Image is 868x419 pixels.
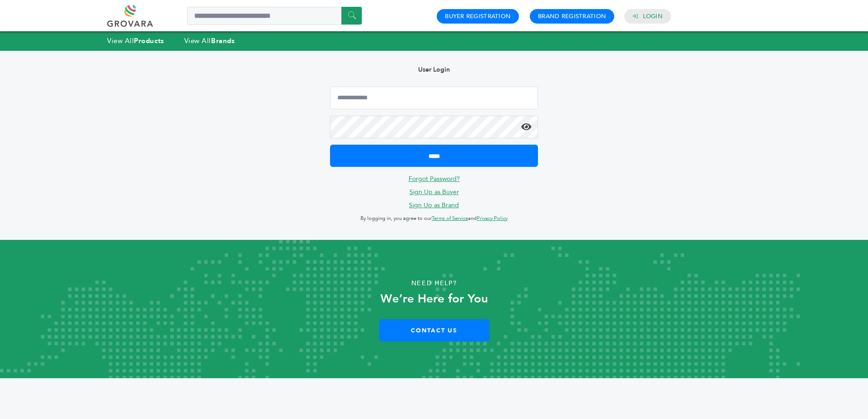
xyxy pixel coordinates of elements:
a: Forgot Password? [409,175,460,183]
b: User Login [418,65,450,74]
a: Sign Up as Buyer [409,188,459,196]
input: Password [330,116,538,138]
a: Sign Up as Brand [409,201,459,209]
a: Login [643,12,663,20]
input: Email Address [330,87,538,109]
a: Terms of Service [432,215,468,222]
p: By logging in, you agree to our and [330,213,538,224]
a: Brand Registration [538,12,606,20]
a: Buyer Registration [445,12,511,20]
p: Need Help? [44,277,825,290]
a: View AllBrands [184,36,235,45]
strong: Products [134,36,164,45]
a: Contact Us [379,319,489,341]
strong: Brands [211,36,235,45]
a: Privacy Policy [477,215,508,222]
input: Search a product or brand... [187,7,362,25]
a: View AllProducts [107,36,164,45]
strong: We’re Here for You [380,291,488,307]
